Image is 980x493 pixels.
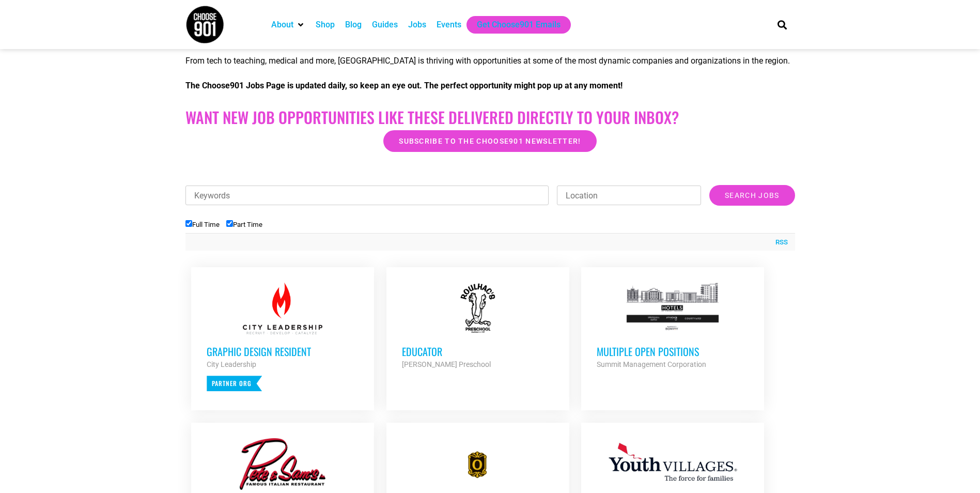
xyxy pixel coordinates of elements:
[185,81,623,90] strong: The Choose901 Jobs Page is updated daily, so keep an eye out. The perfect opportunity might pop u...
[437,19,461,31] a: Events
[185,55,795,67] p: From tech to teaching, medical and more, [GEOGRAPHIC_DATA] is thriving with opportunities at some...
[316,19,335,31] a: Shop
[207,360,256,368] strong: City Leadership
[185,186,549,205] input: Keywords
[408,19,426,31] a: Jobs
[185,221,220,228] label: Full Time
[266,16,760,34] nav: Main nav
[770,237,788,248] a: RSS
[399,137,581,145] span: Subscribe to the Choose901 newsletter!
[773,16,790,33] div: Search
[207,345,359,358] h3: Graphic Design Resident
[185,220,192,227] input: Full Time
[597,345,749,358] h3: Multiple Open Positions
[402,345,554,358] h3: Educator
[709,185,795,206] input: Search Jobs
[226,220,233,227] input: Part Time
[271,19,293,31] a: About
[581,267,764,386] a: Multiple Open Positions Summit Management Corporation
[226,221,262,228] label: Part Time
[557,186,701,205] input: Location
[266,16,310,34] div: About
[597,360,706,368] strong: Summit Management Corporation
[477,19,561,31] a: Get Choose901 Emails
[207,376,262,391] p: Partner Org
[372,19,398,31] a: Guides
[185,108,795,127] h2: Want New Job Opportunities like these Delivered Directly to your Inbox?
[402,360,491,368] strong: [PERSON_NAME] Preschool
[383,130,596,152] a: Subscribe to the Choose901 newsletter!
[191,267,374,407] a: Graphic Design Resident City Leadership Partner Org
[386,267,569,386] a: Educator [PERSON_NAME] Preschool
[345,19,362,31] a: Blog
